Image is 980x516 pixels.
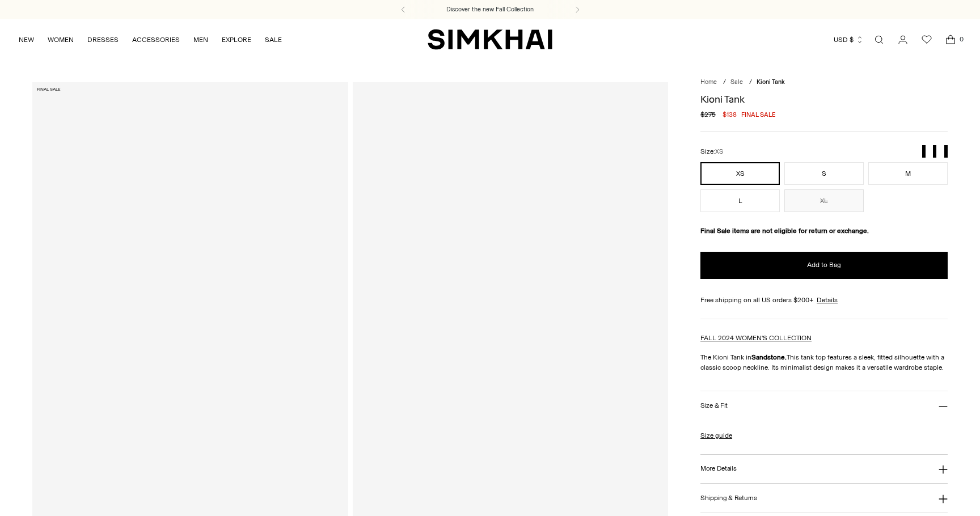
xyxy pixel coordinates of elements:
[700,94,948,104] h1: Kioni Tank
[132,27,180,52] a: ACCESSORIES
[700,430,732,441] a: Size guide
[700,465,736,472] h3: More Details
[222,27,251,52] a: EXPLORE
[700,494,757,502] h3: Shipping & Returns
[19,27,34,52] a: NEW
[700,189,780,212] button: L
[939,28,962,51] a: Open cart modal
[700,352,948,373] p: The Kioni Tank in This tank top features a sleek, fitted silhouette with a classic scoop neckline...
[749,78,752,87] div: /
[700,455,948,484] button: More Details
[751,353,787,361] strong: Sandstone.
[817,295,838,305] a: Details
[700,146,723,157] label: Size:
[868,162,948,185] button: M
[428,28,552,50] a: SIMKHAI
[834,27,864,52] button: USD $
[446,5,534,14] a: Discover the new Fall Collection
[87,27,119,52] a: DRESSES
[700,252,948,279] button: Add to Bag
[915,28,938,51] a: Wishlist
[723,78,726,87] div: /
[868,28,890,51] a: Open search modal
[784,162,864,185] button: S
[723,109,737,120] span: $138
[700,109,716,120] s: $275
[700,227,869,235] strong: Final Sale items are not eligible for return or exchange.
[700,162,780,185] button: XS
[265,27,282,52] a: SALE
[715,148,723,155] span: XS
[700,295,948,305] div: Free shipping on all US orders $200+
[700,391,948,420] button: Size & Fit
[956,34,966,44] span: 0
[700,402,728,409] h3: Size & Fit
[48,27,74,52] a: WOMEN
[892,28,914,51] a: Go to the account page
[807,260,841,270] span: Add to Bag
[784,189,864,212] button: XL
[193,27,208,52] a: MEN
[757,78,785,86] span: Kioni Tank
[700,334,812,342] a: FALL 2024 WOMEN'S COLLECTION
[730,78,743,86] a: Sale
[700,78,948,87] nav: breadcrumbs
[700,484,948,513] button: Shipping & Returns
[700,78,717,86] a: Home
